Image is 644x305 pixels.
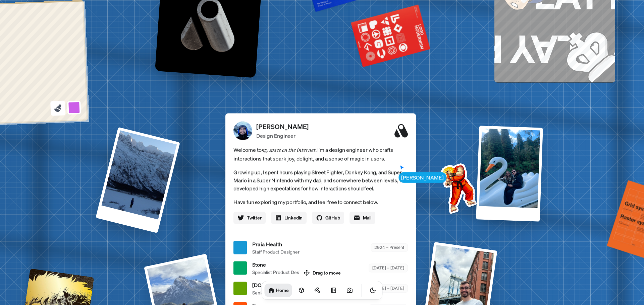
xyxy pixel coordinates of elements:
[256,132,309,140] p: Design Engineer
[252,260,310,269] span: Stone
[233,212,266,224] a: Twitter
[366,284,380,297] button: Toggle Theme
[271,212,307,224] a: Linkedin
[369,284,408,293] div: [DATE] – [DATE]
[284,214,303,221] span: Linkedin
[276,287,289,293] h1: Home
[312,212,344,224] a: GitHub
[252,248,300,255] span: Staff Product Designer
[233,198,408,206] p: Have fun exploring my portfolio, and feel free to connect below.
[233,121,252,140] img: Profile Picture
[247,214,262,221] span: Twitter
[233,168,408,192] p: Growing up, I spent hours playing Street Fighter, Donkey Kong, and Super Mario in a Super Nintend...
[252,289,304,296] span: Senior Product Designer
[252,281,304,289] span: [DOMAIN_NAME]
[252,240,300,248] span: Praia Health
[371,243,408,252] div: 2024 – Present
[265,284,292,297] a: Home
[424,153,491,221] img: Profile example
[350,212,375,224] a: Mail
[369,264,408,272] div: [DATE] – [DATE]
[262,146,317,153] em: my space on the internet.
[252,269,310,276] span: Specialist Product Designer
[325,214,340,221] span: GitHub
[363,214,371,221] span: Mail
[233,145,408,163] span: Welcome to I'm a design engineer who crafts interactions that spark joy, delight, and a sense of ...
[256,122,309,132] p: [PERSON_NAME]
